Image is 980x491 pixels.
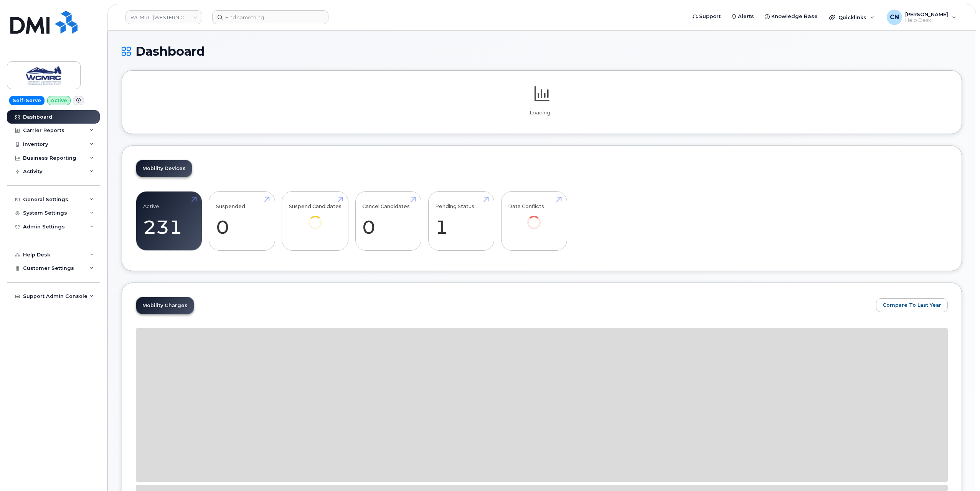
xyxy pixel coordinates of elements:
[508,196,560,240] a: Data Conflicts
[876,298,948,312] button: Compare To Last Year
[136,297,194,314] a: Mobility Charges
[883,301,941,309] span: Compare To Last Year
[136,109,948,116] p: Loading...
[143,196,195,246] a: Active 231
[122,45,962,58] h1: Dashboard
[362,196,414,246] a: Cancel Candidates 0
[136,160,192,177] a: Mobility Devices
[289,196,342,240] a: Suspend Candidates
[216,196,268,246] a: Suspended 0
[435,196,487,246] a: Pending Status 1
